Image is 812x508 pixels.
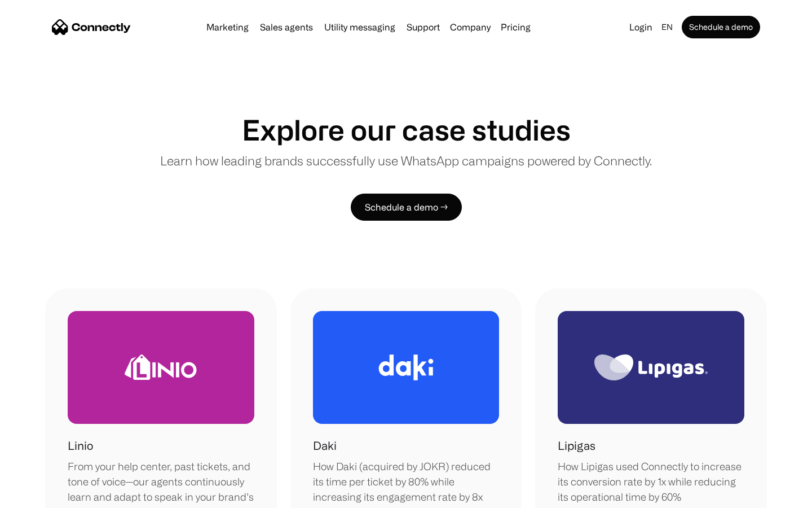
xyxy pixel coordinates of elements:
[625,19,657,35] a: Login
[450,19,491,35] div: Company
[378,354,434,380] img: Daki Logo
[242,113,571,147] h1: Explore our case studies
[661,19,673,35] div: en
[160,151,652,170] p: Learn how leading brands successfully use WhatsApp campaigns powered by Connectly.
[682,16,760,38] a: Schedule a demo
[402,23,444,32] a: Support
[496,23,535,32] a: Pricing
[558,459,744,505] div: How Lipigas used Connectly to increase its conversion rate by 1x while reducing its operational t...
[11,487,68,504] aside: Language selected: English
[351,194,462,221] a: Schedule a demo →
[23,488,68,504] ul: Language list
[558,437,595,454] h1: Lipigas
[202,23,253,32] a: Marketing
[68,437,93,454] h1: Linio
[255,23,317,32] a: Sales agents
[320,23,400,32] a: Utility messaging
[125,354,197,380] img: Linio Logo
[313,437,337,454] h1: Daki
